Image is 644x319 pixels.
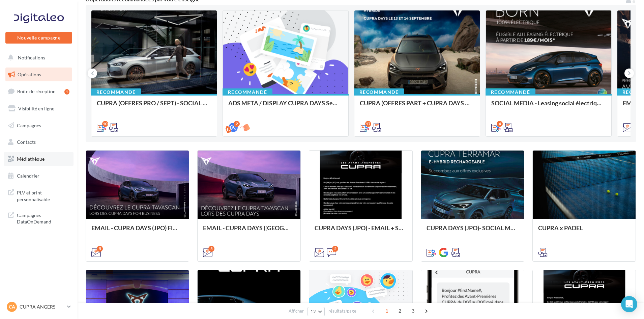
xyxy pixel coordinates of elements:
[18,72,41,77] span: Opérations
[4,102,74,116] a: Visibilité en ligne
[17,139,36,145] span: Contacts
[5,300,72,313] a: CA CUPRA ANGERS
[17,88,56,94] span: Boîte de réception
[208,246,214,252] div: 5
[9,303,15,310] span: CA
[381,305,392,316] span: 1
[5,32,72,44] button: Nouvelle campagne
[4,84,74,99] a: Boîte de réception1
[4,152,74,166] a: Médiathèque
[18,106,54,111] span: Visibilité en ligne
[91,88,141,96] div: Recommandé
[311,309,316,314] span: 12
[17,173,39,179] span: Calendrier
[491,100,606,113] div: SOCIAL MEDIA - Leasing social électrique - CUPRA Born
[360,100,474,113] div: CUPRA (OFFRES PART + CUPRA DAYS / SEPT) - SOCIAL MEDIA
[315,224,407,238] div: CUPRA DAYS (JPO) - EMAIL + SMS
[4,208,74,228] a: Campagnes DataOnDemand
[365,121,371,127] div: 17
[17,156,45,162] span: Médiathèque
[332,246,338,252] div: 2
[427,224,519,238] div: CUPRA DAYS (JPO)- SOCIAL MEDIA
[394,305,405,316] span: 2
[223,88,272,96] div: Recommandé
[20,303,64,310] p: CUPRA ANGERS
[354,88,404,96] div: Recommandé
[486,88,535,96] div: Recommandé
[4,169,74,183] a: Calendrier
[328,308,356,314] span: résultats/page
[621,296,637,312] div: Open Intercom Messenger
[4,185,74,205] a: PLV et print personnalisable
[4,51,71,65] button: Notifications
[4,135,74,149] a: Contacts
[97,246,103,252] div: 5
[308,307,325,316] button: 12
[289,308,304,314] span: Afficher
[17,188,69,203] span: PLV et print personnalisable
[91,224,183,238] div: EMAIL - CUPRA DAYS (JPO) Fleet Générique
[228,100,343,113] div: ADS META / DISPLAY CUPRA DAYS Septembre 2025
[408,305,418,316] span: 3
[538,224,630,238] div: CUPRA x PADEL
[102,121,108,127] div: 10
[203,224,295,238] div: EMAIL - CUPRA DAYS ([GEOGRAPHIC_DATA]) Private Générique
[17,211,69,225] span: Campagnes DataOnDemand
[64,89,69,95] div: 1
[18,55,45,60] span: Notifications
[4,118,74,133] a: Campagnes
[4,68,74,82] a: Opérations
[497,121,503,127] div: 4
[17,122,41,128] span: Campagnes
[97,100,211,113] div: CUPRA (OFFRES PRO / SEPT) - SOCIAL MEDIA
[234,121,240,127] div: 2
